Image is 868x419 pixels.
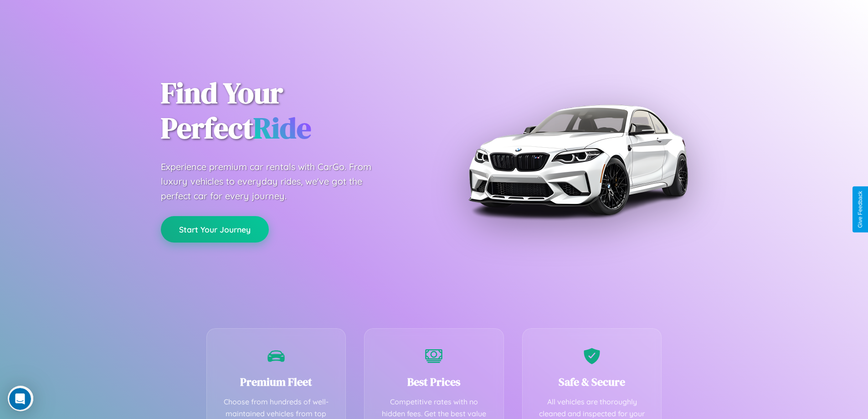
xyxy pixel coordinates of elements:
p: Experience premium car rentals with CarGo. From luxury vehicles to everyday rides, we've got the ... [161,160,389,203]
button: Start Your Journey [161,216,269,243]
h3: Safe & Secure [536,374,648,389]
span: Ride [253,108,311,148]
div: Give Feedback [857,191,863,228]
h3: Best Prices [378,374,490,389]
img: Premium BMW car rental vehicle [464,46,692,274]
h3: Premium Fleet [221,374,332,389]
div: Open Intercom Messenger [4,4,169,29]
h1: Find Your Perfect [161,76,421,146]
iframe: Intercom live chat discovery launcher [8,386,33,411]
iframe: Intercom live chat [9,388,31,410]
